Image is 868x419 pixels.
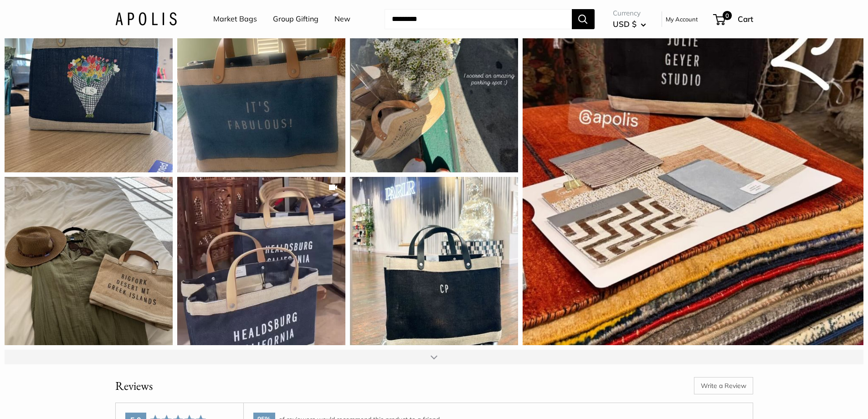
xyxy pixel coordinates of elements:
a: My Account [666,14,698,25]
img: Apolis [115,12,177,26]
input: Search... [385,9,572,29]
span: Currency [613,7,646,20]
a: 0 Cart [714,12,753,26]
span: Cart [738,14,753,24]
a: Write a Review [694,377,753,394]
button: USD $ [613,17,646,31]
a: New [334,12,350,26]
a: Market Bags [213,12,257,26]
span: USD $ [613,19,637,29]
a: Group Gifting [273,12,318,26]
button: Search [572,9,595,29]
span: 0 [722,11,731,20]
